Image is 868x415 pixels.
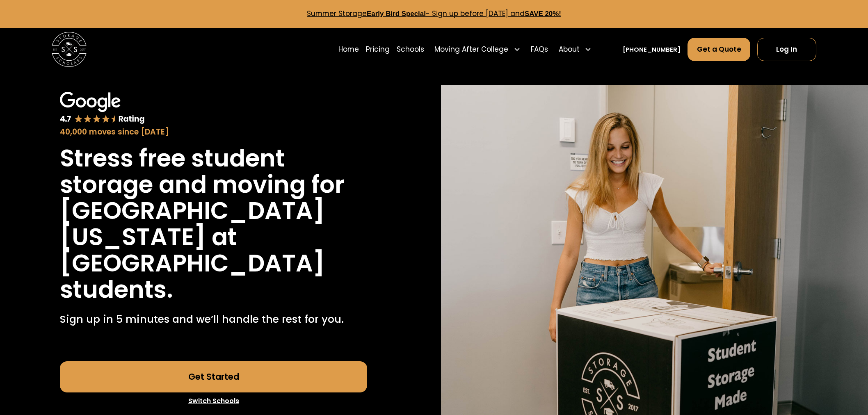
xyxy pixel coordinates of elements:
a: Home [338,37,359,62]
a: Schools [397,37,424,62]
strong: SAVE 20%! [525,10,561,18]
a: Get Started [60,361,368,392]
p: Sign up in 5 minutes and we’ll handle the rest for you. [60,311,344,327]
a: Get a Quote [688,38,750,61]
a: [PHONE_NUMBER] [623,45,681,54]
h1: [GEOGRAPHIC_DATA][US_STATE] at [GEOGRAPHIC_DATA] [60,198,368,276]
div: Moving After College [434,44,508,55]
a: Summer StorageEarly Bird Special- Sign up before [DATE] andSAVE 20%! [307,9,561,18]
div: About [559,44,580,55]
a: Switch Schools [60,392,368,410]
div: 40,000 moves since [DATE] [60,126,368,138]
img: Storage Scholars main logo [52,32,87,67]
div: About [555,37,595,62]
div: Moving After College [431,37,524,62]
h1: students. [60,276,173,303]
a: Pricing [366,37,390,62]
a: Log In [757,38,816,61]
h1: Stress free student storage and moving for [60,145,368,198]
a: FAQs [531,37,548,62]
strong: Early Bird Special [367,10,426,18]
img: Google 4.7 star rating [60,92,145,124]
